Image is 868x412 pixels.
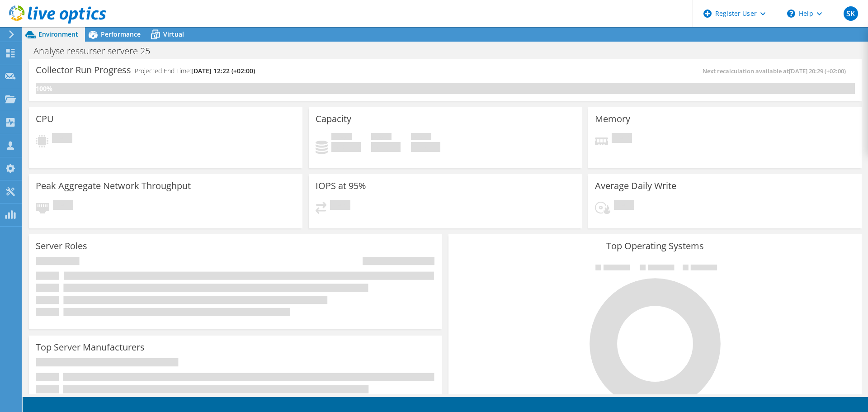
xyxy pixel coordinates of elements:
[411,142,440,152] h4: 0 GiB
[163,30,184,38] span: Virtual
[331,133,352,142] span: Used
[101,30,141,38] span: Performance
[595,181,676,191] h3: Average Daily Write
[455,241,855,251] h3: Top Operating Systems
[29,46,164,56] h1: Analyse ressurser servere 25
[38,30,78,38] span: Environment
[191,66,255,75] span: [DATE] 12:22 (+02:00)
[135,66,255,76] h4: Projected End Time:
[53,200,73,212] span: Pending
[614,200,634,212] span: Pending
[331,142,361,152] h4: 0 GiB
[612,133,632,145] span: Pending
[36,114,54,124] h3: CPU
[52,133,72,145] span: Pending
[36,181,191,191] h3: Peak Aggregate Network Throughput
[703,67,850,75] span: Next recalculation available at
[36,241,87,251] h3: Server Roles
[330,200,350,212] span: Pending
[844,6,858,21] span: SK
[316,181,366,191] h3: IOPS at 95%
[789,67,846,75] span: [DATE] 20:29 (+02:00)
[371,133,392,142] span: Free
[371,142,401,152] h4: 0 GiB
[411,133,431,142] span: Total
[316,114,351,124] h3: Capacity
[36,342,145,352] h3: Top Server Manufacturers
[595,114,630,124] h3: Memory
[787,9,795,18] svg: \n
